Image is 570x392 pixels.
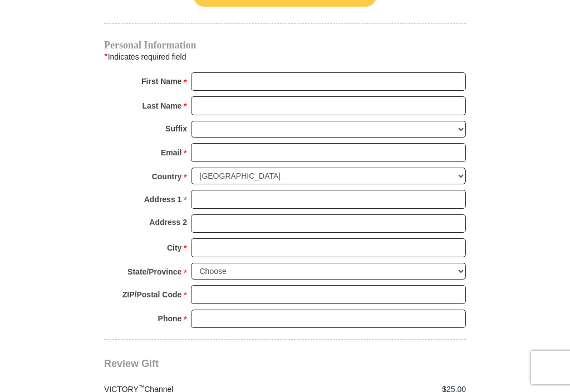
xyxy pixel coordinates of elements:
strong: Phone [158,311,182,326]
strong: Country [152,169,182,184]
strong: State/Province [127,264,181,280]
strong: Suffix [165,121,187,136]
strong: Last Name [142,98,182,114]
strong: First Name [141,73,181,89]
strong: Email [161,145,181,160]
strong: ZIP/Postal Code [122,287,182,302]
h4: Personal Information [104,41,466,50]
strong: Address 2 [149,214,187,230]
strong: City [167,240,181,256]
span: Review Gift [104,358,159,369]
sup: ™ [139,384,145,390]
div: Indicates required field [104,50,466,64]
strong: Address 1 [144,192,182,207]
